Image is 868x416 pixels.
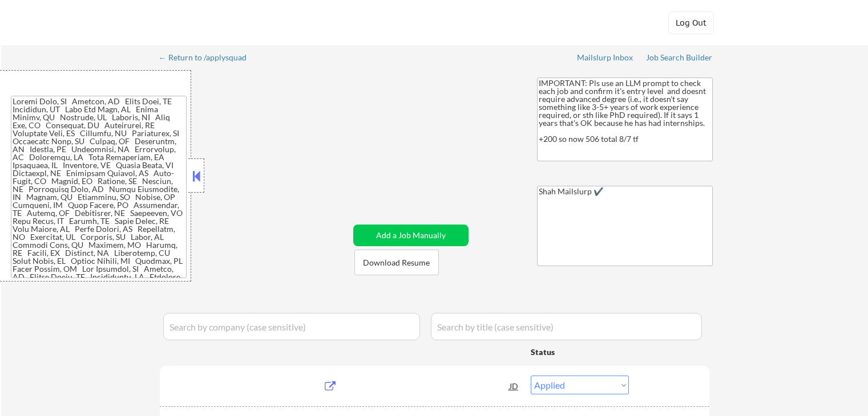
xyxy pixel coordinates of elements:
div: ← Return to /applysquad [159,54,257,62]
div: JD [508,376,520,396]
div: Status [531,341,629,362]
button: Log Out [668,11,714,34]
input: Search by title (case sensitive) [431,313,702,340]
input: Search by company (case sensitive) [163,313,420,340]
button: Download Resume [354,250,439,275]
a: Mailslurp Inbox [577,53,634,64]
div: Job Search Builder [646,54,713,62]
button: Add a Job Manually [353,225,469,246]
div: Mailslurp Inbox [577,54,634,62]
a: Job Search Builder [646,53,713,64]
a: ← Return to /applysquad [159,53,257,64]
